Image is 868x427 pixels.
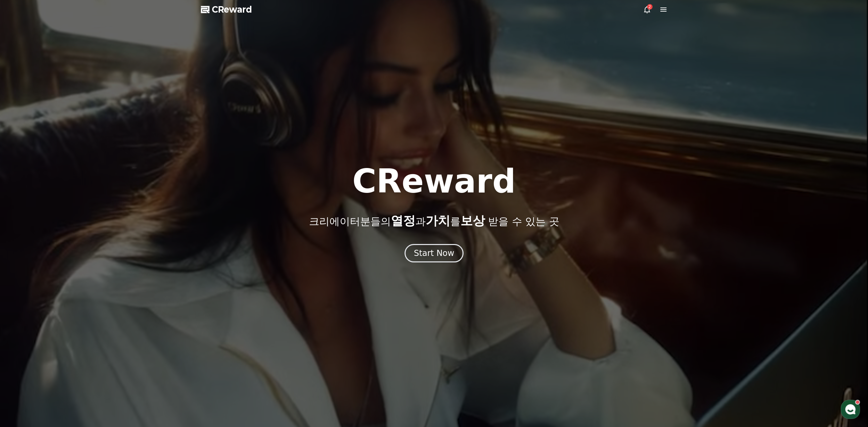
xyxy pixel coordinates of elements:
[391,214,415,228] span: 열정
[647,4,652,10] div: 2
[414,248,454,259] div: Start Now
[425,214,450,228] span: 가치
[404,251,464,257] a: Start Now
[88,216,131,233] a: 설정
[2,216,45,233] a: 홈
[62,227,71,232] span: 대화
[352,165,516,198] h1: CReward
[460,214,485,228] span: 보상
[643,5,651,14] a: 2
[105,226,114,232] span: 설정
[21,226,26,232] span: 홈
[45,216,88,233] a: 대화
[201,4,252,15] a: CReward
[212,4,252,15] span: CReward
[309,214,559,228] p: 크리에이터분들의 과 를 받을 수 있는 곳
[404,244,464,262] button: Start Now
